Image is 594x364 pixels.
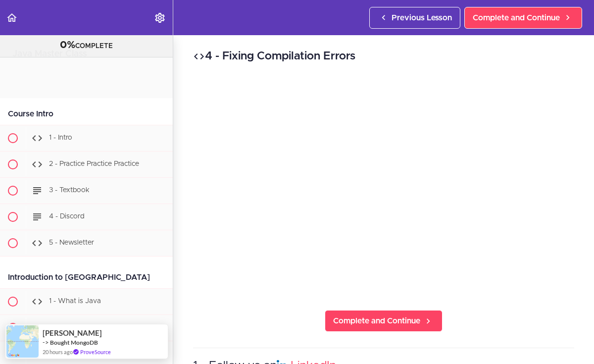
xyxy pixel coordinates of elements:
[49,187,90,194] span: 3 - Textbook
[80,348,111,356] a: ProveSource
[49,239,94,246] span: 5 - Newsletter
[49,134,72,141] span: 1 - Intro
[333,315,420,327] span: Complete and Continue
[6,325,39,358] img: provesource social proof notification image
[49,298,101,305] span: 1 - What is Java
[43,349,73,355] span: 20 hours ago
[43,338,49,346] span: ->
[325,310,443,332] a: Complete and Continue
[392,12,452,24] span: Previous Lesson
[60,40,75,50] span: 0%
[464,7,582,29] a: Complete and Continue
[193,48,574,65] h2: 4 - Fixing Compilation Errors
[6,12,18,24] svg: Back to course curriculum
[43,329,102,338] span: [PERSON_NAME]
[473,12,560,24] span: Complete and Continue
[154,12,166,24] svg: Settings Menu
[49,213,84,220] span: 4 - Discord
[12,39,160,52] div: COMPLETE
[369,7,460,29] a: Previous Lesson
[50,339,98,346] a: Bought MongoDB
[49,160,139,167] span: 2 - Practice Practice Practice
